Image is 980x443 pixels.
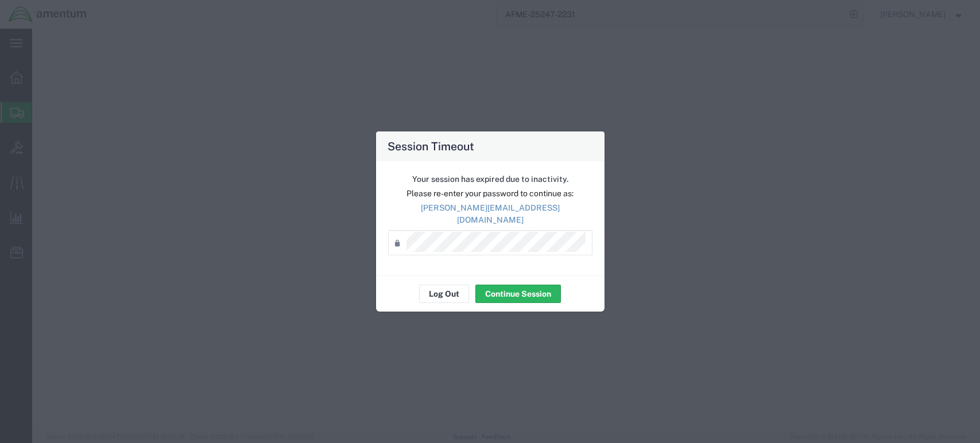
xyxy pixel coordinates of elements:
[388,202,592,226] p: [PERSON_NAME][EMAIL_ADDRESS][DOMAIN_NAME]
[419,285,469,303] button: Log Out
[388,173,592,185] p: Your session has expired due to inactivity.
[388,138,474,154] h4: Session Timeout
[475,285,561,303] button: Continue Session
[388,188,592,200] p: Please re-enter your password to continue as:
